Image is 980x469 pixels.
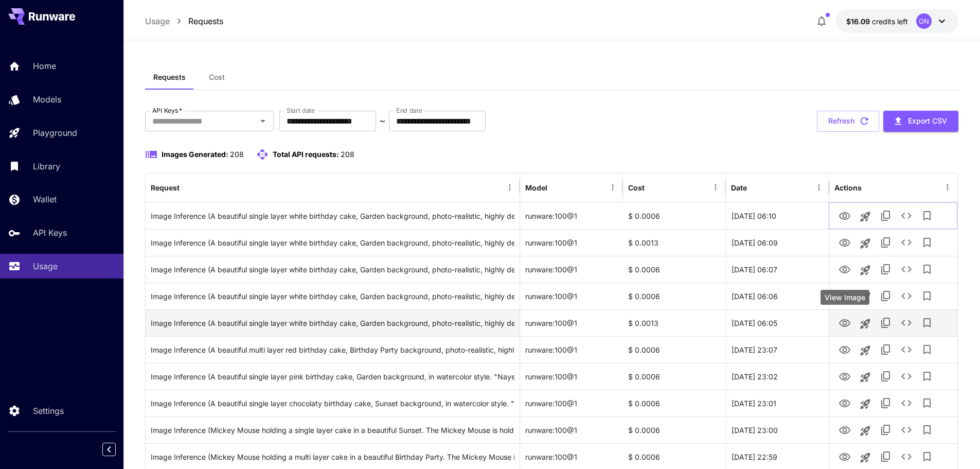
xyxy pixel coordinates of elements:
[503,180,517,195] button: Menu
[855,287,876,307] button: Launch in playground
[726,229,829,256] div: 31 Aug, 2025 06:09
[834,183,862,192] div: Actions
[188,15,223,27] a: Requests
[726,336,829,363] div: 30 Aug, 2025 23:07
[151,203,514,229] div: Click to copy prompt
[917,232,937,253] button: Add to library
[876,232,896,253] button: Copy TaskUUID
[834,232,855,253] button: View Image
[209,73,225,82] span: Cost
[834,205,855,226] button: View Image
[708,180,723,195] button: Menu
[834,339,855,360] button: View Image
[520,229,623,256] div: runware:100@1
[605,180,620,195] button: Menu
[855,340,876,361] button: Launch in playground
[380,115,385,127] p: ~
[917,286,937,306] button: Add to library
[855,314,876,334] button: Launch in playground
[834,366,855,387] button: View Image
[917,420,937,440] button: Add to library
[646,180,660,195] button: Sort
[896,232,917,253] button: See details
[33,227,67,239] p: API Keys
[33,60,56,72] p: Home
[623,283,726,309] div: $ 0.0006
[628,183,645,192] div: Cost
[817,111,879,132] button: Refresh
[896,366,917,387] button: See details
[834,446,855,467] button: View Image
[152,106,182,115] label: API Keys
[151,417,514,443] div: Click to copy prompt
[834,285,855,306] button: View Image
[855,447,876,468] button: Launch in playground
[623,229,726,256] div: $ 0.0013
[151,363,514,390] div: Click to copy prompt
[834,392,855,413] button: View Image
[520,309,623,336] div: runware:100@1
[896,420,917,440] button: See details
[151,230,514,256] div: Click to copy prompt
[846,17,872,26] span: $16.09
[623,202,726,229] div: $ 0.0006
[548,180,563,195] button: Sort
[151,390,514,416] div: Click to copy prompt
[151,183,180,192] div: Request
[287,106,315,115] label: Start date
[896,312,917,333] button: See details
[110,440,123,459] div: Collapse sidebar
[876,205,896,226] button: Copy TaskUUID
[917,366,937,387] button: Add to library
[520,256,623,283] div: runware:100@1
[33,193,57,205] p: Wallet
[623,309,726,336] div: $ 0.0013
[917,259,937,280] button: Add to library
[876,446,896,467] button: Copy TaskUUID
[520,416,623,443] div: runware:100@1
[876,366,896,387] button: Copy TaskUUID
[834,258,855,280] button: View Image
[726,390,829,416] div: 30 Aug, 2025 23:01
[145,15,170,27] a: Usage
[33,405,64,417] p: Settings
[876,420,896,440] button: Copy TaskUUID
[102,443,116,456] button: Collapse sidebar
[525,183,547,192] div: Model
[917,446,937,467] button: Add to library
[726,416,829,443] div: 30 Aug, 2025 23:00
[896,286,917,306] button: See details
[855,421,876,441] button: Launch in playground
[855,394,876,414] button: Launch in playground
[855,206,876,227] button: Launch in playground
[834,419,855,440] button: View Image
[726,309,829,336] div: 31 Aug, 2025 06:05
[876,286,896,306] button: Copy TaskUUID
[520,363,623,390] div: runware:100@1
[623,416,726,443] div: $ 0.0006
[917,312,937,333] button: Add to library
[726,283,829,309] div: 31 Aug, 2025 06:06
[520,283,623,309] div: runware:100@1
[846,16,908,27] div: $16.08551
[151,310,514,336] div: Click to copy prompt
[726,363,829,390] div: 30 Aug, 2025 23:02
[151,283,514,309] div: Click to copy prompt
[151,256,514,283] div: Click to copy prompt
[917,393,937,413] button: Add to library
[520,202,623,229] div: runware:100@1
[153,73,186,82] span: Requests
[273,150,339,159] span: Total API requests:
[855,233,876,254] button: Launch in playground
[623,336,726,363] div: $ 0.0006
[181,180,195,195] button: Sort
[151,337,514,363] div: Click to copy prompt
[855,367,876,388] button: Launch in playground
[896,339,917,360] button: See details
[623,363,726,390] div: $ 0.0006
[726,202,829,229] div: 31 Aug, 2025 06:10
[520,336,623,363] div: runware:100@1
[162,150,228,159] span: Images Generated:
[341,150,354,159] span: 208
